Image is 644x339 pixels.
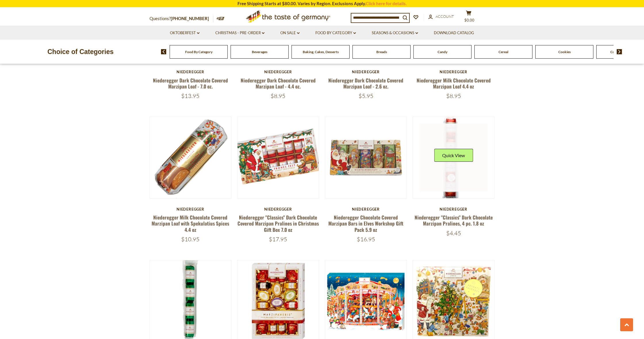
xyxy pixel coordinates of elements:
span: $0.00 [464,18,474,22]
span: $10.95 [181,236,200,243]
a: Baking, Cakes, Desserts [303,50,339,54]
div: Niederegger [149,207,231,211]
img: Niederegger [325,117,407,198]
img: previous arrow [161,49,166,54]
a: Account [428,14,454,20]
div: Niederegger [237,207,319,211]
a: Download Catalog [434,30,474,36]
span: $4.45 [446,230,461,237]
button: $0.00 [460,10,477,25]
div: Niederegger [237,70,319,74]
a: Oktoberfest [170,30,200,36]
a: Niederegger Dark Chocolate Covered Marzipan Loaf - 2.6 oz. [328,77,403,90]
span: $5.95 [359,92,373,99]
a: On Sale [280,30,300,36]
span: $8.95 [446,92,461,99]
div: Niederegger [325,70,407,74]
span: Account [436,14,454,19]
span: $8.95 [271,92,285,99]
a: Food By Category [315,30,356,36]
a: Candy [438,50,447,54]
a: Beverages [252,50,267,54]
p: Questions? [149,15,213,22]
span: $17.95 [269,236,287,243]
span: $16.95 [357,236,375,243]
a: Niederegger "Classics" Dark Chocolate Marzipan Pralines, 4 pc. 1.8 oz [415,214,493,227]
a: Breads [376,50,387,54]
a: Coffee, Cocoa & Tea [610,50,641,54]
a: Niederegger Dark Chocolate Covered Marzipan Loaf - 4.4 oz. [241,77,316,90]
a: Christmas - PRE-ORDER [215,30,264,36]
img: Niederegger [413,117,494,198]
span: $13.95 [181,92,200,99]
a: Niederegger "Classics" Dark Chocolate Covered Marzipan Pralines in Christmas Gift Box 7.0 oz [237,214,319,233]
a: Niederegger Milk Chocolate Covered Marzipan Loaf with Spekulatius Spices 4.4 oz [152,214,229,233]
a: [PHONE_NUMBER] [171,16,209,21]
a: Seasons & Occasions [372,30,418,36]
img: next arrow [617,49,622,54]
a: Cereal [499,50,508,54]
a: Niederegger Milk Chocolate Covered Marzipan Loaf 4.4 oz [417,77,491,90]
a: Niederegger Dark Chocolate Covered Marzipan Loaf - 7.0 oz. [153,77,228,90]
div: Niederegger [413,207,494,211]
a: Food By Category [185,50,212,54]
img: Niederegger [237,117,319,198]
div: Niederegger [325,207,407,211]
button: Quick View [434,149,473,162]
div: Niederegger [149,70,231,74]
a: Cookies [558,50,571,54]
a: Niederegger Chocolate Covered Marzipan Bars in Elves Workshop Gift Pack 5.9 oz [328,214,403,233]
a: Click here for details. [366,1,407,6]
img: Niederegger [150,117,231,198]
div: Niederegger [413,70,494,74]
